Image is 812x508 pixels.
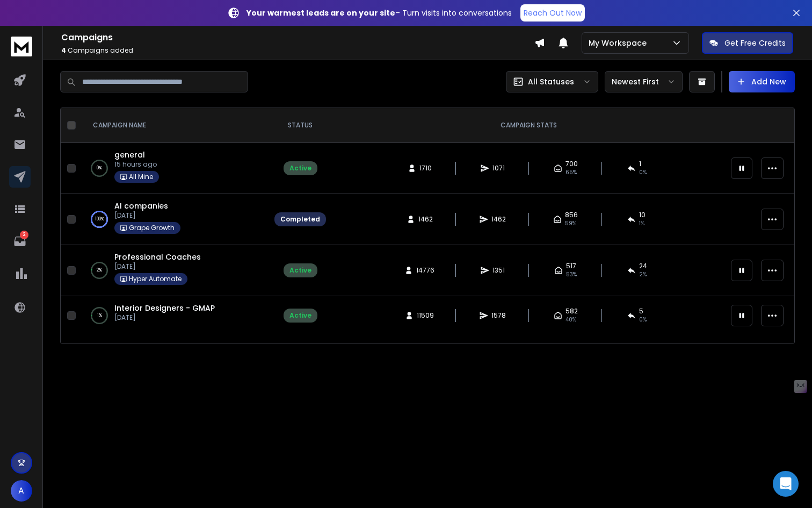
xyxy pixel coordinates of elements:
[566,262,576,270] span: 517
[61,31,534,44] h1: Campaigns
[639,270,647,279] span: 2 %
[565,219,576,228] span: 59 %
[416,266,434,275] span: 14776
[702,32,793,54] button: Get Free Credits
[80,194,268,245] td: 100%AI companies[DATE]Grape Growth
[268,108,332,143] th: STATUS
[280,215,320,224] div: Completed
[129,275,182,283] p: Hyper Automate
[80,245,268,296] td: 2%Professional Coaches[DATE]Hyper Automate
[95,214,104,225] p: 100 %
[114,252,201,262] a: Professional Coaches
[773,471,799,497] div: Open Intercom Messenger
[9,231,31,252] a: 2
[114,313,215,322] p: [DATE]
[114,211,180,220] p: [DATE]
[114,262,201,271] p: [DATE]
[97,265,102,276] p: 2 %
[61,46,66,55] span: 4
[289,311,311,320] div: Active
[332,108,724,143] th: CAMPAIGN STATS
[565,307,578,316] span: 582
[61,46,534,55] p: Campaigns added
[491,215,506,224] span: 1462
[114,160,159,169] p: 15 hours ago
[247,8,512,18] p: – Turn visits into conversations
[639,219,644,228] span: 1 %
[565,211,578,219] span: 856
[97,310,102,321] p: 1 %
[289,266,311,275] div: Active
[20,231,28,239] p: 2
[11,37,32,56] img: logo
[589,38,651,48] p: My Workspace
[639,160,641,168] span: 1
[491,311,506,320] span: 1578
[289,164,311,173] div: Active
[639,168,647,177] span: 0 %
[605,71,683,92] button: Newest First
[565,160,578,168] span: 700
[566,270,577,279] span: 53 %
[639,211,646,219] span: 10
[724,38,786,48] p: Get Free Credits
[492,164,505,173] span: 1071
[524,8,582,18] p: Reach Out Now
[639,262,647,270] span: 24
[417,311,434,320] span: 11509
[520,4,585,22] a: Reach Out Now
[419,164,432,173] span: 1710
[114,149,145,160] a: general
[565,168,577,177] span: 65 %
[11,480,32,502] button: A
[565,316,576,324] span: 40 %
[129,173,153,181] p: All Mine
[114,201,168,211] a: AI companies
[129,224,175,232] p: Grape Growth
[639,316,647,324] span: 0 %
[729,71,795,92] button: Add New
[639,307,643,316] span: 5
[528,76,574,87] p: All Statuses
[97,163,102,174] p: 0 %
[114,303,215,313] a: Interior Designers - GMAP
[80,296,268,335] td: 1%Interior Designers - GMAP[DATE]
[492,266,505,275] span: 1351
[80,108,268,143] th: CAMPAIGN NAME
[418,215,433,224] span: 1462
[247,8,395,18] strong: Your warmest leads are on your site
[80,143,268,194] td: 0%general15 hours agoAll Mine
